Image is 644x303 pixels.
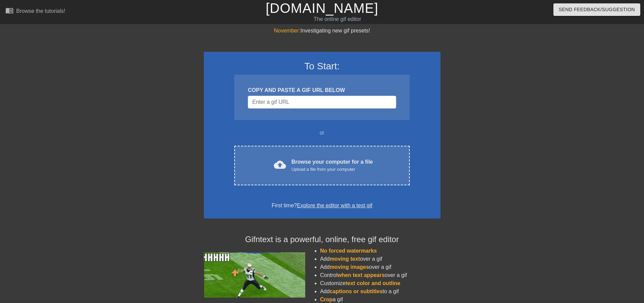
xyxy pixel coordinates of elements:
[291,158,373,173] div: Browse your computer for a file
[320,255,440,263] li: Add over a gif
[320,271,440,279] li: Control over a gif
[330,264,369,270] span: moving images
[274,28,300,33] span: November:
[559,5,635,14] span: Send Feedback/Suggestion
[213,202,432,210] div: First time?
[16,8,65,14] div: Browse the tutorials!
[204,235,440,244] h4: Gifntext is a powerful, online, free gif editor
[320,279,440,287] li: Customize
[320,297,333,302] span: Crop
[320,263,440,271] li: Add over a gif
[221,129,423,137] div: or
[248,86,396,94] div: COPY AND PASTE A GIF URL BELOW
[213,61,432,72] h3: To Start:
[274,159,286,171] span: cloud_upload
[291,166,373,173] div: Upload a file from your computer
[248,96,396,109] input: Username
[5,6,14,15] span: menu_book
[345,280,400,286] span: text color and outline
[330,288,382,294] span: captions or subtitles
[553,3,640,16] button: Send Feedback/Suggestion
[337,272,385,278] span: when text appears
[320,248,377,254] span: No forced watermarks
[204,252,305,298] img: football_small.gif
[297,203,372,208] a: Explore the editor with a test gif
[266,1,378,16] a: [DOMAIN_NAME]
[5,6,65,17] a: Browse the tutorials!
[218,15,457,23] div: The online gif editor
[330,256,360,262] span: moving text
[320,287,440,296] li: Add to a gif
[204,27,440,35] div: Investigating new gif presets!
